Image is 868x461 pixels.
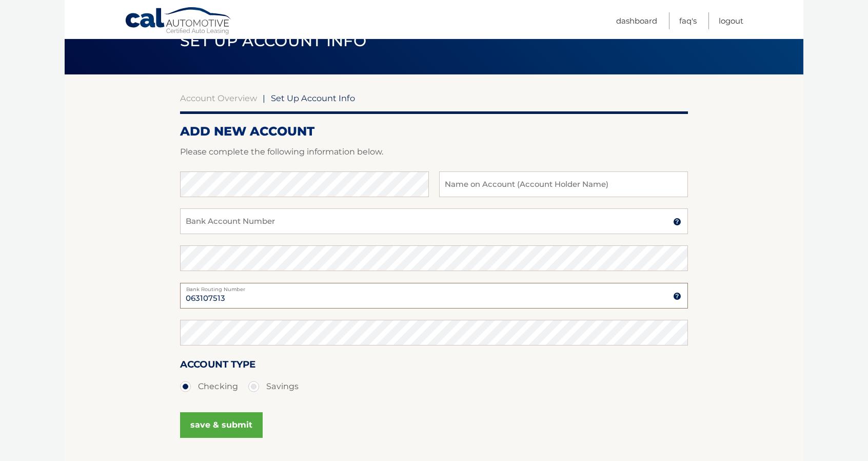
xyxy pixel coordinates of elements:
a: FAQ's [679,12,697,29]
label: Checking [180,376,238,397]
a: Logout [719,12,743,29]
label: Savings [248,376,299,397]
p: Please complete the following information below. [180,145,688,159]
input: Bank Routing Number [180,283,688,309]
span: | [263,93,265,103]
a: Cal Automotive [125,7,232,36]
button: save & submit [180,412,263,438]
span: Set Up Account Info [180,31,366,50]
a: Account Overview [180,93,257,103]
h2: ADD NEW ACCOUNT [180,124,688,139]
input: Name on Account (Account Holder Name) [439,171,688,197]
input: Bank Account Number [180,208,688,234]
a: Dashboard [616,12,657,29]
img: tooltip.svg [673,218,681,226]
label: Bank Routing Number [180,283,688,291]
img: tooltip.svg [673,292,681,300]
span: Set Up Account Info [271,93,355,103]
label: Account Type [180,357,255,376]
